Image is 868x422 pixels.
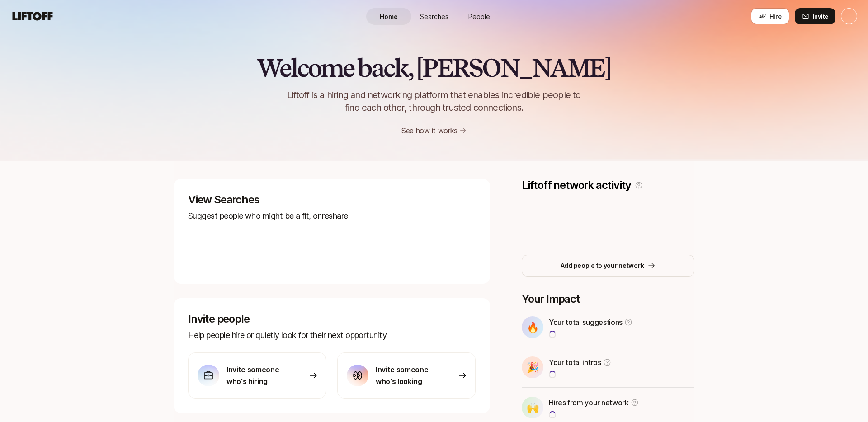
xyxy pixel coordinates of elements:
p: Your total intros [549,356,601,368]
a: People [457,8,502,25]
span: Searches [420,12,448,21]
a: Searches [411,8,457,25]
button: Add people to your network [522,255,694,277]
p: Hires from your network [549,397,629,408]
p: Liftoff network activity [522,179,631,192]
button: Invite [795,8,835,24]
p: Your total suggestions [549,316,623,328]
p: Invite someone who's looking [376,364,439,387]
p: Invite someone who's hiring [226,364,290,387]
a: Home [366,8,411,25]
p: Help people hire or quietly look for their next opportunity [188,329,476,342]
div: 🔥 [522,316,543,338]
p: Liftoff is a hiring and networking platform that enables incredible people to find each other, th... [272,89,596,114]
p: View Searches [188,193,476,206]
span: Home [380,12,398,21]
p: Suggest people who might be a fit, or reshare [188,210,476,222]
span: People [468,12,490,21]
p: Add people to your network [561,260,644,271]
p: Your Impact [522,293,694,305]
div: 🙌 [522,397,543,418]
a: See how it works [401,126,458,135]
p: Invite people [188,313,476,325]
span: Hire [769,12,782,21]
h2: Welcome back, [PERSON_NAME] [257,54,611,81]
div: 🎉 [522,356,543,378]
button: Hire [751,8,789,24]
span: Invite [813,12,828,21]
